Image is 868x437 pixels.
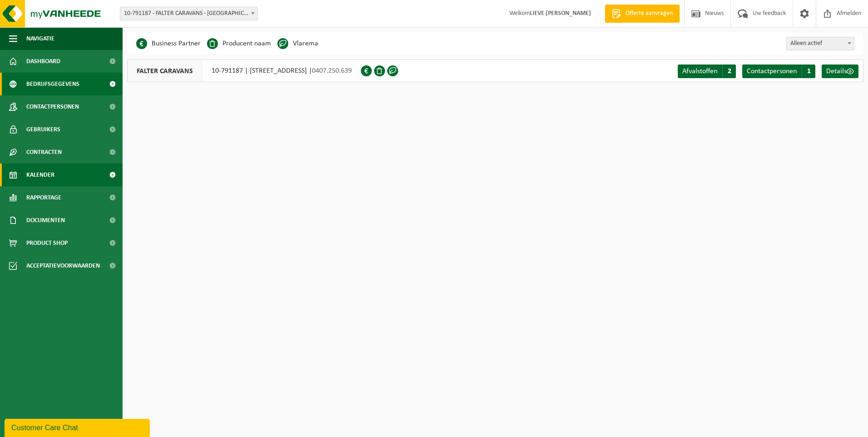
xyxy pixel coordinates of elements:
span: FALTER CARAVANS [128,60,202,82]
li: Business Partner [136,37,201,50]
li: Vlarema [277,37,318,50]
span: Navigatie [26,27,54,50]
span: Gebruikers [26,118,60,141]
span: Product Shop [26,232,68,254]
span: Rapportage [26,186,61,209]
span: Kalender [26,164,54,186]
span: Contactpersonen [26,95,79,118]
span: Contracten [26,141,62,164]
span: Documenten [26,209,65,232]
li: Producent naam [207,37,271,50]
span: Alleen actief [787,37,854,50]
span: Details [826,68,847,75]
span: Acceptatievoorwaarden [26,254,100,277]
span: Bedrijfsgegevens [26,73,79,95]
span: 1 [802,65,815,78]
span: 10-791187 - FALTER CARAVANS - SINT-NIKLAAS [120,7,258,20]
a: Offerte aanvragen [605,5,680,23]
span: Alleen actief [786,37,854,50]
span: Dashboard [26,50,60,73]
span: 0407.250.639 [312,67,352,74]
span: Afvalstoffen [682,68,717,75]
a: Details [822,65,858,78]
span: Contactpersonen [747,68,797,75]
strong: LIEVE [PERSON_NAME] [530,10,591,17]
iframe: chat widget [5,417,152,437]
span: Offerte aanvragen [623,9,675,18]
span: 2 [722,65,736,78]
span: 10-791187 - FALTER CARAVANS - SINT-NIKLAAS [120,7,257,20]
a: Afvalstoffen 2 [678,65,736,78]
a: Contactpersonen 1 [742,65,815,78]
div: 10-791187 | [STREET_ADDRESS] | [127,60,361,82]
